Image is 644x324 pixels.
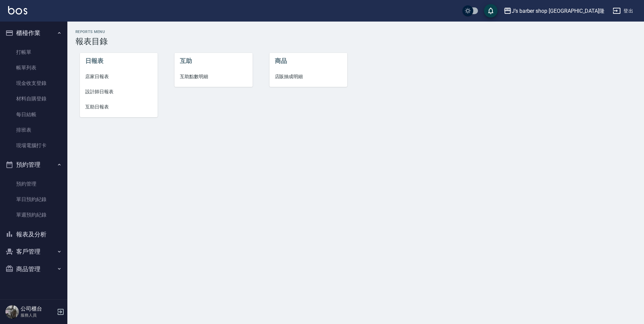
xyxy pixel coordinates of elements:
[3,226,65,243] button: 報表及分析
[269,53,348,69] li: 商品
[3,60,65,75] a: 帳單列表
[80,53,158,69] li: 日報表
[3,75,65,91] a: 現金收支登錄
[3,107,65,122] a: 每日結帳
[75,30,636,34] h2: Reports Menu
[8,6,27,14] img: Logo
[3,122,65,138] a: 排班表
[275,73,342,80] span: 店販抽成明細
[85,88,153,95] span: 設計師日報表
[3,207,65,223] a: 單週預約紀錄
[80,99,158,115] a: 互助日報表
[174,69,253,84] a: 互助點數明細
[3,91,65,106] a: 材料自購登錄
[484,4,497,18] button: save
[3,156,65,173] button: 預約管理
[3,44,65,60] a: 打帳單
[269,69,348,84] a: 店販抽成明細
[610,5,636,17] button: 登出
[501,4,607,18] button: J’s barber shop [GEOGRAPHIC_DATA]隆
[80,84,158,99] a: 設計師日報表
[3,24,65,42] button: 櫃檯作業
[3,243,65,260] button: 客戶管理
[5,305,19,319] img: Person
[75,37,636,46] h3: 報表目錄
[3,260,65,278] button: 商品管理
[174,53,253,69] li: 互助
[3,176,65,192] a: 預約管理
[85,73,153,80] span: 店家日報表
[3,138,65,153] a: 現場電腦打卡
[512,7,605,15] div: J’s barber shop [GEOGRAPHIC_DATA]隆
[85,103,153,110] span: 互助日報表
[21,305,55,312] h5: 公司櫃台
[3,192,65,207] a: 單日預約紀錄
[180,73,247,80] span: 互助點數明細
[21,312,55,318] p: 服務人員
[80,69,158,84] a: 店家日報表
